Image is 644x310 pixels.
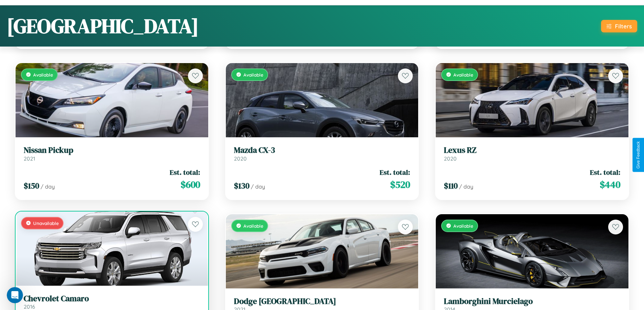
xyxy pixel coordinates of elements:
span: $ 130 [234,180,249,191]
span: Est. total: [170,167,200,177]
span: 2020 [234,155,247,162]
span: / day [41,183,55,190]
a: Mazda CX-32020 [234,145,410,162]
span: Available [243,72,263,78]
h3: Chevrolet Camaro [24,294,200,304]
a: Lexus RZ2020 [444,145,620,162]
h3: Lamborghini Murcielago [444,297,620,306]
span: Available [243,223,263,229]
span: 2020 [444,155,457,162]
span: / day [459,183,473,190]
span: 2021 [24,155,35,162]
h1: [GEOGRAPHIC_DATA] [7,12,199,40]
span: 2016 [24,303,35,310]
h3: Nissan Pickup [24,145,200,155]
span: $ 600 [181,178,200,191]
span: Est. total: [590,167,620,177]
span: Available [453,72,473,78]
span: / day [251,183,265,190]
button: Filters [601,20,637,32]
span: $ 520 [390,178,410,191]
span: Est. total: [380,167,410,177]
h3: Mazda CX-3 [234,145,410,155]
span: Available [33,72,53,78]
div: Filters [615,23,632,30]
h3: Lexus RZ [444,145,620,155]
a: Nissan Pickup2021 [24,145,200,162]
span: $ 150 [24,180,39,191]
h3: Dodge [GEOGRAPHIC_DATA] [234,297,410,306]
span: Unavailable [33,220,59,226]
span: $ 110 [444,180,458,191]
div: Give Feedback [636,141,641,169]
span: $ 440 [600,178,620,191]
span: Available [453,223,473,229]
iframe: Intercom live chat [7,287,23,303]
